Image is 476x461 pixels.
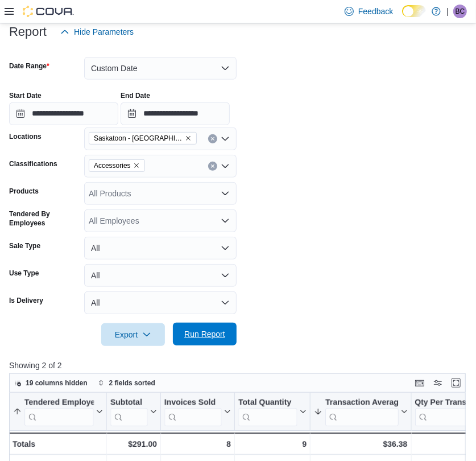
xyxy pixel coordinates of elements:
[84,237,237,260] button: All
[238,397,297,408] div: Total Quantity
[94,160,131,171] span: Accessories
[109,378,155,388] span: 2 fields sorted
[238,397,297,426] div: Total Quantity
[9,91,42,100] label: Start Date
[164,397,231,426] button: Invoices Sold
[325,397,398,426] div: Transaction Average
[94,133,183,144] span: Saskatoon - [GEOGRAPHIC_DATA] - Prairie Records
[9,102,118,125] input: Press the down key to open a popover containing a calendar.
[121,102,230,125] input: Press the down key to open a popover containing a calendar.
[314,397,407,426] button: Transaction Average
[221,162,230,171] button: Open list of options
[413,376,427,390] button: Keyboard shortcuts
[110,437,157,451] div: $291.00
[110,397,148,426] div: Subtotal
[89,132,197,145] span: Saskatoon - Stonebridge - Prairie Records
[84,264,237,287] button: All
[184,328,225,340] span: Run Report
[221,189,230,198] button: Open list of options
[110,397,157,426] button: Subtotal
[26,378,88,388] span: 19 columns hidden
[358,6,393,17] span: Feedback
[13,437,103,451] div: Totals
[221,134,230,143] button: Open list of options
[164,437,231,451] div: 8
[314,437,407,451] div: $36.38
[9,296,43,305] label: Is Delivery
[185,135,192,142] button: Remove Saskatoon - Stonebridge - Prairie Records from selection in this group
[402,5,426,17] input: Dark Mode
[56,20,138,43] button: Hide Parameters
[108,323,158,346] span: Export
[9,61,49,71] label: Date Range
[89,159,145,172] span: Accessories
[164,397,222,426] div: Invoices Sold
[9,25,47,39] h3: Report
[221,216,230,225] button: Open list of options
[325,397,398,408] div: Transaction Average
[208,162,217,171] button: Clear input
[93,376,160,390] button: 2 fields sorted
[121,91,150,100] label: End Date
[10,376,92,390] button: 19 columns hidden
[24,397,94,426] div: Tendered Employee
[101,323,165,346] button: Export
[9,269,39,278] label: Use Type
[208,134,217,143] button: Clear input
[9,187,39,196] label: Products
[133,162,140,169] button: Remove Accessories from selection in this group
[9,241,40,250] label: Sale Type
[238,397,307,426] button: Total Quantity
[84,291,237,314] button: All
[24,397,94,408] div: Tendered Employee
[9,360,470,371] p: Showing 2 of 2
[446,5,449,18] p: |
[431,376,445,390] button: Display options
[453,5,467,18] div: Brynn Cameron
[23,6,74,17] img: Cova
[402,17,403,18] span: Dark Mode
[238,437,307,451] div: 9
[164,397,222,408] div: Invoices Sold
[173,323,237,345] button: Run Report
[74,26,134,38] span: Hide Parameters
[9,209,80,228] label: Tendered By Employees
[13,397,103,426] button: Tendered Employee
[456,5,465,18] span: BC
[84,57,237,80] button: Custom Date
[9,159,57,168] label: Classifications
[449,376,463,390] button: Enter fullscreen
[9,132,42,141] label: Locations
[110,397,148,408] div: Subtotal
